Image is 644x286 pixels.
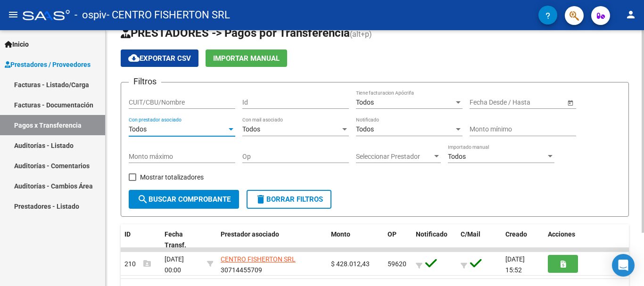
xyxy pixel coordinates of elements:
button: Borrar Filtros [247,190,331,209]
button: Open calendar [565,98,575,107]
span: Acciones [548,230,575,238]
datatable-header-cell: C/Mail [457,224,502,255]
datatable-header-cell: Creado [502,224,544,255]
span: 59620 [388,260,406,268]
h3: Filtros [129,75,161,88]
mat-icon: menu [8,9,19,20]
input: Fecha fin [512,98,558,106]
span: Exportar CSV [128,54,191,63]
button: Importar Manual [206,49,287,67]
span: 30714455709 [221,255,296,274]
span: Todos [242,125,260,133]
div: Open Intercom Messenger [612,254,635,277]
span: Prestador asociado [221,230,279,238]
datatable-header-cell: Fecha Transf. [161,224,203,255]
span: 210 [124,260,151,268]
span: Todos [448,153,466,160]
span: CENTRO FISHERTON SRL [221,255,296,263]
span: Borrar Filtros [255,195,323,204]
datatable-header-cell: Notificado [412,224,457,255]
span: Prestadores / Proveedores [5,59,91,70]
datatable-header-cell: Acciones [544,224,629,255]
span: Fecha Transf. [165,230,186,249]
span: Buscar Comprobante [137,195,231,204]
span: OP [388,230,396,238]
span: - ospiv [74,5,107,25]
span: PRESTADORES -> Pagos por Transferencia [121,26,350,40]
span: [DATE] 00:00 [165,255,184,274]
span: C/Mail [461,230,480,238]
mat-icon: cloud_download [128,52,140,64]
span: [DATE] 15:52 [505,255,525,274]
span: ID [124,230,131,238]
span: - CENTRO FISHERTON SRL [107,5,230,25]
span: Mostrar totalizadores [140,172,204,183]
span: Inicio [5,39,29,49]
span: Creado [505,230,527,238]
datatable-header-cell: Monto [327,224,384,255]
span: Todos [356,125,374,133]
mat-icon: search [137,194,149,205]
button: Exportar CSV [121,49,198,67]
datatable-header-cell: ID [121,224,161,255]
input: Fecha inicio [470,98,504,106]
span: $ 428.012,43 [331,260,370,268]
mat-icon: person [625,9,636,20]
span: Seleccionar Prestador [356,153,432,161]
button: Buscar Comprobante [129,190,239,209]
mat-icon: delete [255,194,266,205]
datatable-header-cell: Prestador asociado [217,224,327,255]
span: Todos [356,98,374,106]
span: Notificado [416,230,447,238]
span: Importar Manual [213,54,280,63]
datatable-header-cell: OP [384,224,412,255]
span: (alt+p) [350,30,372,39]
span: Todos [129,125,147,133]
span: Monto [331,230,350,238]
